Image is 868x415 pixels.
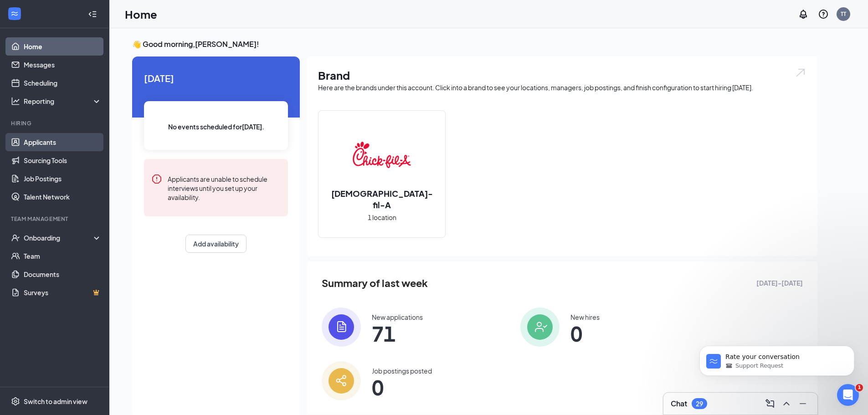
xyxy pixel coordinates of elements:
h1: Home [125,6,157,22]
div: Applicants are unable to schedule interviews until you set up your availability. [168,174,281,202]
img: open.6027fd2a22e1237b5b06.svg [795,67,806,78]
span: Summary of last week [322,275,428,291]
a: Scheduling [24,74,102,92]
img: icon [322,307,361,347]
iframe: Intercom notifications message [686,327,868,390]
div: Reporting [24,97,102,106]
span: [DATE] - [DATE] [756,278,803,288]
span: 1 location [368,212,396,222]
h1: Brand [318,67,806,83]
button: Add availability [185,235,247,253]
svg: Error [151,174,162,184]
div: New hires [570,313,600,322]
svg: QuestionInfo [818,9,829,20]
a: Team [24,247,102,265]
svg: UserCheck [11,233,20,242]
span: No events scheduled for [DATE] . [168,122,264,132]
svg: WorkstreamLogo [10,9,19,18]
svg: Notifications [798,9,809,20]
img: Chick-fil-A [353,126,411,184]
a: SurveysCrown [24,283,102,302]
button: ComposeMessage [763,396,777,411]
svg: ChevronUp [781,398,792,409]
a: Applicants [24,133,102,151]
img: icon [520,307,560,347]
div: Switch to admin view [24,397,87,406]
img: icon [322,361,361,400]
span: 1 [856,384,863,391]
div: 29 [696,400,703,408]
span: 71 [372,325,423,342]
svg: Settings [11,397,20,406]
button: ChevronUp [779,396,794,411]
a: Sourcing Tools [24,151,102,169]
h3: Chat [671,399,687,409]
span: 0 [570,325,600,342]
div: Job postings posted [372,366,432,375]
div: Here are the brands under this account. Click into a brand to see your locations, managers, job p... [318,83,806,92]
a: Job Postings [24,169,102,188]
svg: Collapse [88,10,97,19]
span: [DATE] [144,71,288,85]
span: 0 [372,379,432,395]
a: Talent Network [24,188,102,206]
a: Messages [24,56,102,74]
svg: Minimize [797,398,808,409]
svg: ComposeMessage [765,398,776,409]
h3: 👋 Good morning, [PERSON_NAME] ! [132,39,817,49]
div: Team Management [11,215,100,223]
h2: [DEMOGRAPHIC_DATA]-fil-A [318,188,445,210]
div: Onboarding [24,233,94,242]
button: Minimize [796,396,810,411]
div: TT [841,10,846,18]
div: Hiring [11,119,100,127]
div: New applications [372,313,423,322]
svg: Analysis [11,97,20,106]
a: Home [24,37,102,56]
iframe: Intercom live chat [837,384,859,406]
a: Documents [24,265,102,283]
